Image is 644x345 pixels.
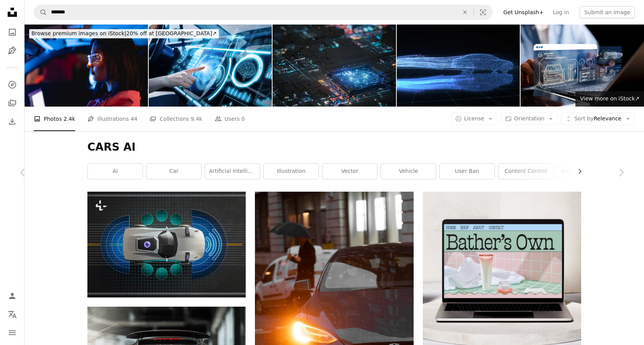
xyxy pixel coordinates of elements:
[25,25,148,107] img: Female neon portrait of two women who using smart glasses for artificial intelligence, chatbot an...
[88,164,143,179] a: ai
[5,325,20,340] button: Menu
[474,5,492,20] button: Visual search
[548,6,573,18] a: Log in
[34,5,493,20] form: Find visuals sitewide
[464,115,485,122] span: License
[557,164,612,179] a: automated blocking
[5,307,20,322] button: Language
[205,164,260,179] a: artificial intelligence
[561,113,635,125] button: Sort byRelevance
[580,6,635,18] button: Submit an image
[451,113,498,125] button: License
[514,115,544,122] span: Orientation
[574,115,593,122] span: Sort by
[5,25,20,40] a: Photos
[574,115,621,123] span: Relevance
[87,241,246,248] a: Autonomous car with its sensor range displayed.
[149,107,202,131] a: Collections 9.4k
[501,113,558,125] button: Orientation
[255,307,413,314] a: a car that is sitting in the street
[34,5,47,20] button: Search Unsplash
[573,164,581,179] button: scroll list to the right
[131,115,138,123] span: 44
[580,95,639,102] span: View more on iStock ↗
[215,107,245,131] a: Users 0
[25,25,223,43] a: Browse premium images on iStock|20% off at [GEOGRAPHIC_DATA]↗
[499,6,548,18] a: Get Unsplash+
[191,115,202,123] span: 9.4k
[5,77,20,92] a: Explore
[5,95,20,111] a: Collections
[241,115,245,123] span: 0
[5,288,20,304] a: Log in / Sign up
[31,30,126,36] span: Browse premium images on iStock |
[381,164,436,179] a: vehicle
[5,43,20,58] a: Illustrations
[5,114,20,129] a: Download History
[264,164,319,179] a: illustration
[146,164,201,179] a: car
[397,25,520,107] img: Autonomous Vehicle
[498,164,553,179] a: content control
[273,25,396,107] img: Artificial Intelligence Machine Learning Natural Language Processing Data Technology
[457,5,473,20] button: Clear
[521,25,644,107] img: Industrial Engineer and AI, Artificial Intelligence concept, Manager Technical Industrial Enginee...
[322,164,377,179] a: vector
[87,192,246,297] img: Autonomous car with its sensor range displayed.
[87,107,137,131] a: Illustrations 44
[149,25,272,107] img: Futuristic instrument panel of vehicle.
[575,91,644,107] a: View more on iStock↗
[440,164,495,179] a: user ban
[598,136,644,209] a: Next
[87,140,581,154] h1: CARS AI
[31,30,217,36] span: 20% off at [GEOGRAPHIC_DATA] ↗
